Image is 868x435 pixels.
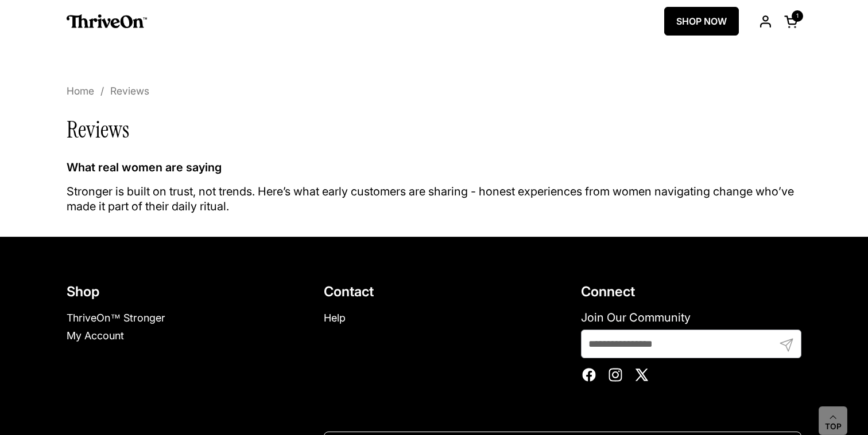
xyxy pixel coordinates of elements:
h1: Reviews [67,117,801,142]
strong: What real women are saying [67,160,222,174]
input: Enter your email [581,330,801,358]
a: SHOP NOW [664,7,739,36]
a: My Account [67,330,124,342]
a: Help [324,312,346,324]
span: / [100,85,104,97]
span: Home [67,85,94,99]
nav: breadcrumbs [67,85,164,97]
h2: Shop [67,283,287,301]
a: ThriveOn™ Stronger [67,312,165,324]
button: Submit [773,330,801,378]
h2: Contact [324,283,544,301]
label: Join Our Community [581,310,801,325]
h2: Connect [581,283,801,301]
p: Stronger is built on trust, not trends. Here’s what early customers are sharing - honest experien... [67,184,801,214]
a: Home [67,85,94,97]
span: Reviews [110,85,149,97]
span: Top [825,422,842,432]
